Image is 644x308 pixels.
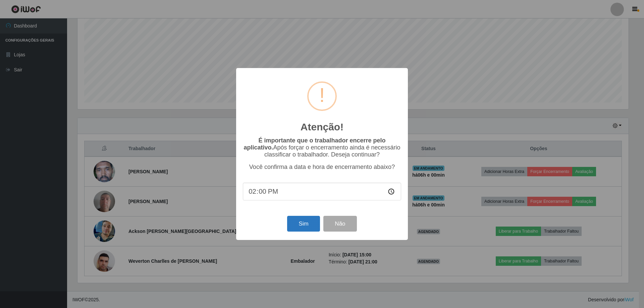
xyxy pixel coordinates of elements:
p: Você confirma a data e hora de encerramento abaixo? [243,164,401,171]
button: Sim [287,216,320,232]
p: Após forçar o encerramento ainda é necessário classificar o trabalhador. Deseja continuar? [243,137,401,158]
h2: Atenção! [301,121,343,133]
b: É importante que o trabalhador encerre pelo aplicativo. [244,137,385,151]
button: Não [323,216,357,232]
